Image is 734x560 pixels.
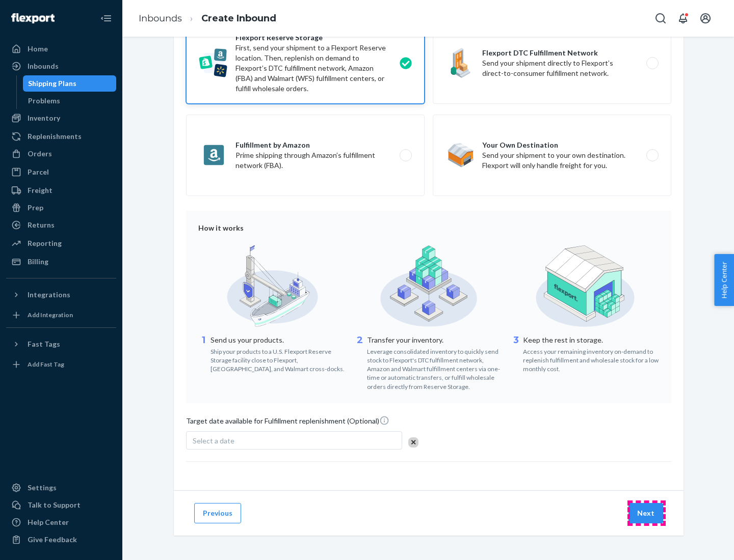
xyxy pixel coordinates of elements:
a: Inventory [6,110,116,126]
div: Home [28,44,48,54]
a: Parcel [6,164,116,180]
div: Replenishments [28,131,82,142]
a: Add Fast Tag [6,356,116,373]
a: Reporting [6,235,116,251]
span: Target date available for Fulfillment replenishment (Optional) [186,415,389,430]
button: Open Search Box [650,8,671,29]
div: Access your remaining inventory on-demand to replenish fulfillment and wholesale stock for a low ... [523,345,659,373]
a: Shipping Plans [23,75,117,92]
a: Help Center [6,514,116,530]
div: Orders [28,149,52,159]
p: Transfer your inventory. [367,335,503,345]
div: Add Fast Tag [28,360,64,369]
button: Help Center [714,254,734,306]
div: Parcel [28,167,49,177]
button: Integrations [6,287,116,303]
div: Integrations [28,290,70,300]
button: Close Navigation [96,8,116,29]
div: Help Center [28,517,69,527]
div: Billing [28,257,48,267]
a: Inbounds [139,13,182,24]
div: Freight [28,185,53,195]
a: Orders [6,146,116,162]
a: Home [6,41,116,57]
p: Keep the rest in storage. [523,335,659,345]
a: Billing [6,254,116,270]
div: How it works [198,223,659,233]
div: 3 [511,334,521,373]
div: Give Feedback [28,535,77,545]
a: Returns [6,217,116,233]
div: Reporting [28,238,62,248]
div: Inventory [28,113,60,123]
div: Fast Tags [28,339,60,349]
a: Create Inbound [201,13,276,24]
a: Freight [6,182,116,199]
a: Replenishments [6,128,116,145]
ol: breadcrumbs [130,4,284,34]
button: Open account menu [695,8,716,29]
button: Fast Tags [6,336,116,352]
button: Previous [194,503,241,523]
span: Select a date [193,436,234,445]
a: Inbounds [6,58,116,74]
div: Problems [28,96,60,106]
div: Returns [28,220,55,230]
a: Add Integration [6,307,116,323]
div: 1 [198,334,208,373]
div: Inbounds [28,61,59,71]
div: Ship your products to a U.S. Flexport Reserve Storage facility close to Flexport, [GEOGRAPHIC_DAT... [211,345,347,373]
div: Add Integration [28,311,73,319]
div: 2 [355,334,365,391]
a: Problems [23,93,117,109]
a: Talk to Support [6,497,116,513]
button: Give Feedback [6,531,116,548]
a: Prep [6,200,116,216]
div: Talk to Support [28,500,81,510]
div: Shipping Plans [28,78,76,89]
div: Prep [28,203,43,213]
button: Next [628,503,663,523]
div: Leverage consolidated inventory to quickly send stock to Flexport's DTC fulfillment network, Amaz... [367,345,503,391]
p: Send us your products. [211,335,347,345]
button: Open notifications [673,8,693,29]
a: Settings [6,480,116,496]
div: Settings [28,483,57,493]
img: Flexport logo [11,13,55,23]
